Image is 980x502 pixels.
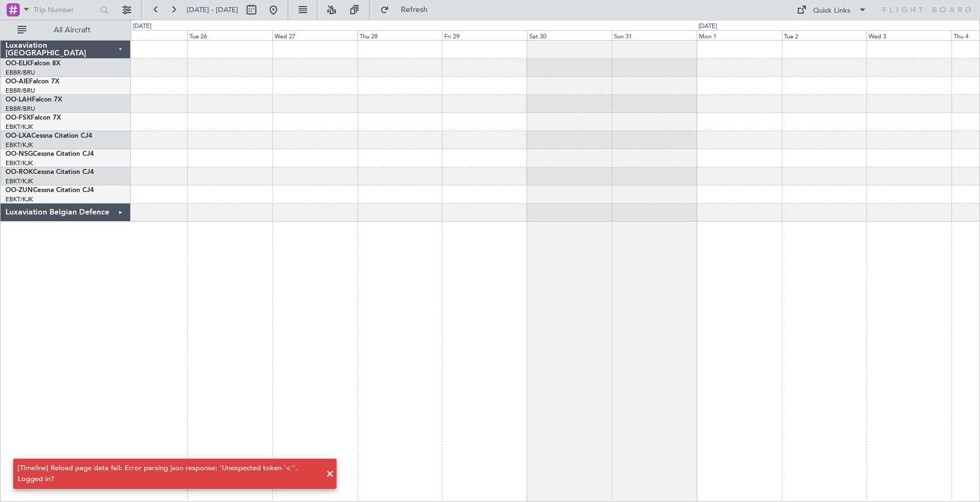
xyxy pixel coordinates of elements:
div: Tue 26 [187,30,272,40]
button: Quick Links [791,1,872,19]
a: EBKT/KJK [5,195,33,204]
div: Fri 29 [442,30,527,40]
div: Wed 27 [272,30,357,40]
span: OO-LAH [5,97,32,103]
span: OO-LXA [5,133,31,139]
a: EBKT/KJK [5,123,33,131]
button: Refresh [375,1,441,19]
span: OO-AIE [5,78,29,85]
div: Mon 25 [103,30,188,40]
div: Mon 1 [697,30,782,40]
a: EBBR/BRU [5,69,35,77]
input: Trip Number [33,2,97,18]
div: Sat 30 [527,30,612,40]
div: [DATE] [698,22,717,31]
a: OO-ZUNCessna Citation CJ4 [5,187,94,194]
a: OO-LAHFalcon 7X [5,97,62,103]
div: Thu 28 [357,30,443,40]
div: Sun 31 [612,30,697,40]
span: OO-FSX [5,115,31,121]
a: OO-AIEFalcon 7X [5,78,59,85]
div: Wed 3 [866,30,951,40]
a: EBBR/BRU [5,87,35,95]
div: [DATE] [133,22,152,31]
a: EBKT/KJK [5,141,33,149]
a: OO-FSXFalcon 7X [5,115,61,121]
span: OO-ROK [5,169,33,176]
span: OO-NSG [5,151,33,157]
div: [Timeline] Reload page data fail: Error parsing json response: 'Unexpected token '<''. Logged in? [18,463,320,484]
a: EBKT/KJK [5,177,33,185]
a: EBBR/BRU [5,105,35,113]
a: EBKT/KJK [5,159,33,167]
span: All Aircraft [29,26,116,34]
span: OO-ELK [5,60,30,67]
span: [DATE] - [DATE] [187,5,238,15]
button: All Aircraft [12,21,119,39]
a: OO-NSGCessna Citation CJ4 [5,151,94,157]
a: OO-ROKCessna Citation CJ4 [5,169,94,176]
div: Tue 2 [782,30,867,40]
span: OO-ZUN [5,187,33,194]
a: OO-ELKFalcon 8X [5,60,60,67]
div: Quick Links [813,5,850,16]
a: OO-LXACessna Citation CJ4 [5,133,92,139]
span: Refresh [391,6,438,14]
